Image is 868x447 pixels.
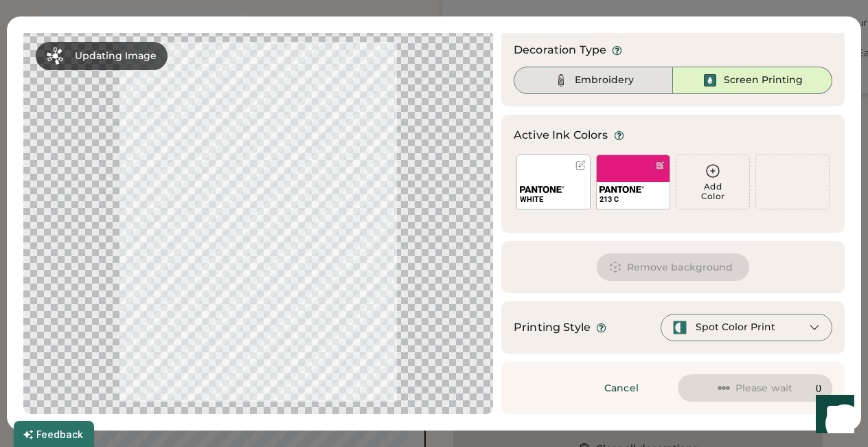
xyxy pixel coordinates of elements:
div: Active Ink Colors [514,127,608,144]
img: Thread%20-%20Unselected.svg [553,72,569,89]
div: Printing Style [514,319,591,336]
div: Screen Printing [724,73,803,87]
button: Cancel [573,374,670,402]
div: Embroidery [575,73,634,87]
button: Remove background [597,253,750,281]
img: Ink%20-%20Selected.svg [702,72,718,89]
div: WHITE [520,194,587,205]
img: spot-color-green.svg [672,320,687,335]
img: 1024px-Pantone_logo.svg.png [520,186,564,193]
div: Add Color [676,182,749,201]
iframe: Front Chat [803,385,862,444]
button: Please wait [678,374,832,402]
div: 213 C [599,194,667,205]
img: 1024px-Pantone_logo.svg.png [599,186,644,193]
div: Spot Color Print [696,321,775,334]
div: Decoration Type [514,42,606,58]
